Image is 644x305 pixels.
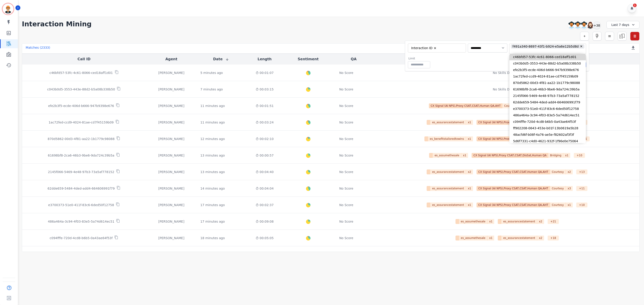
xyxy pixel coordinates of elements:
div: [PERSON_NAME] [150,153,193,158]
span: es_assurancestatement [430,120,466,125]
li: 5d6f7331-c4d0-4621-932f-1f96e0e75064 [509,138,586,144]
span: es_assurancestatement [501,236,537,240]
div: [PERSON_NAME] [150,203,193,207]
h1: Interaction Mining [22,20,92,28]
li: Interaction ID [410,46,438,50]
div: No Score [339,186,353,191]
li: c46bfd57-53fc-4c61-8066-ced18aff1d01 [509,54,586,60]
span: Courtesy [550,169,566,174]
button: Length [258,56,272,62]
li: 61698bf8-2ca6-46b3-9be6-9da724c39b5a [509,86,586,93]
button: Date [213,56,229,62]
li: 2145f066-5469-4e48-97b3-73a5af778152 [509,93,586,99]
div: [PERSON_NAME] [150,186,193,191]
div: 00:05:05 [249,236,280,240]
button: Agent [165,56,177,62]
span: x 1 [466,203,473,207]
p: 486a464a-3c94-4f03-83e5-5a74d614ec51 [48,219,114,224]
p: 2145f066-5469-4e48-97b3-73a5af778152 [48,170,114,174]
li: 486a464a-3c94-4f03-83e5-5a74d614ec51 [509,112,586,119]
div: 00:02:37 [249,203,280,207]
div: 17 minutes ago [200,203,225,207]
div: No Score [339,203,353,207]
div: 00:04:40 [249,170,280,174]
div: 13 minutes ago [200,153,225,158]
div: [PERSON_NAME] [150,87,193,92]
li: c043b0d5-3553-443e-88d2-b5a08b338b50 [509,60,586,67]
button: Sentiment [298,56,318,62]
div: No Score [339,87,353,92]
div: No Score [339,104,353,108]
div: [PERSON_NAME] [150,170,193,174]
p: c46bfd57-53fc-4c61-8066-ced18aff1d01 [49,71,113,75]
li: efe2b3f5-ecde-406d-b666-947b9398e676 [509,67,586,73]
div: 11 minutes ago [200,120,225,125]
span: es_assurancestatement [430,203,466,207]
div: 00:03:15 [249,87,280,92]
span: CX Signal (AI NPS),Proxy CSAT,CSAT,Human QA,AHT [477,203,550,207]
div: 5 minutes ago [200,71,223,75]
li: e3700373-51e0-411f-83c6-6ded50f12758 [509,106,586,112]
li: 48acfd6f-b08f-4a76-ae5e-f82602af3f3f [509,132,586,138]
div: + 21 [548,219,559,224]
span: CX Signal (AI NPS),Proxy CSAT,CSAT,DisSat,Human QA [472,153,548,158]
li: f491a340-8697-43f1-b924-e5a6e12b5d8d [511,44,584,49]
span: Courtesy [502,103,518,108]
span: x 1 [461,153,468,158]
div: No Score [339,153,353,158]
span: x 1 [466,120,473,125]
span: Courtesy [550,186,566,191]
span: x 1 [487,236,494,240]
span: x 1 [466,136,473,141]
p: 61698bf8-2ca6-46b3-9be6-9da724c39b5a [48,153,114,158]
div: No Score [339,170,353,174]
p: e3700373-51e0-411f-83c6-6ded50f12758 [48,203,114,207]
div: 00:02:10 [249,137,280,141]
ul: selected options [510,44,585,54]
div: [PERSON_NAME] [150,137,193,141]
div: No Score [339,137,353,141]
li: ff902208-0643-453e-b01f-13b0619a5b28 [509,125,586,132]
button: QA [351,56,357,62]
div: + 18 [548,236,559,240]
div: + 10 [576,203,587,207]
div: No Skills Detected [493,87,521,92]
span: es_assumethesale [459,219,487,224]
span: Bridging [548,153,563,158]
div: + 10 [574,153,585,158]
div: + 13 [576,169,587,174]
span: CX Signal (AI NPS),Proxy CSAT,CSAT,Human QA,AHT [477,120,550,125]
div: +38 [593,21,601,29]
div: 14 minutes ago [200,186,225,191]
div: 11 minutes ago [200,104,225,108]
div: No Score [339,219,353,224]
div: [PERSON_NAME] [150,120,193,125]
div: 12 minutes ago [200,137,225,141]
div: 00:01:07 [249,71,280,75]
div: 1 [633,4,637,7]
span: CX Signal (AI NPS),Proxy CSAT,CSAT,DisSat,Human QA [477,136,553,141]
span: es_benefitstailoredtowins [428,136,466,141]
div: 17 minutes ago [200,219,225,224]
span: Courtesy [550,203,566,207]
span: x 1 [487,219,494,224]
p: c094fffe-720d-4cd8-b6b5-0a43ae64f53f [50,236,112,240]
span: es_assurancestatement [430,186,466,191]
span: x 2 [537,219,544,224]
div: Last 7 days [606,21,640,29]
ul: selected options [409,45,463,51]
span: x 1 [566,203,573,207]
p: efe2b3f5-ecde-406d-b666-947b9398e676 [48,104,114,108]
div: 13 minutes ago [200,170,225,174]
div: No Skills Detected [493,71,521,75]
div: 00:04:04 [249,186,280,191]
button: Remove Interaction ID [433,46,437,50]
button: Call ID [78,56,91,62]
div: 00:00:57 [249,153,280,158]
div: Matches ( 2333 ) [26,45,50,52]
li: 62dde659-5484-4ded-add4-664606991f79 [509,99,586,106]
div: 00:01:51 [249,104,280,108]
label: Limit [408,57,430,60]
span: x 2 [566,169,573,174]
div: 00:03:24 [249,120,280,125]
